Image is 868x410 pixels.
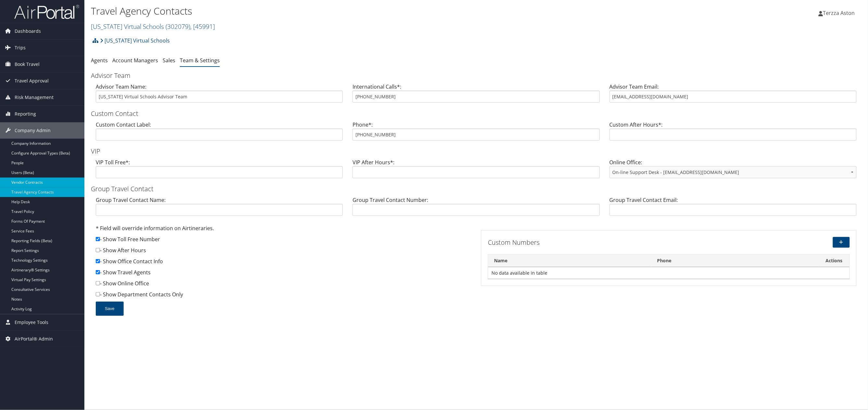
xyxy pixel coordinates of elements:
[348,83,604,108] div: International Calls*:
[15,56,40,72] span: Book Travel
[91,121,348,146] div: Custom Contact Label:
[348,158,604,183] div: VIP After Hours*:
[91,57,108,64] a: Agents
[819,3,862,23] a: Terzza Aston
[166,22,190,31] span: ( 302079 )
[190,22,215,31] span: , [ 45991 ]
[96,235,471,246] div: - Show Toll Free Number
[651,255,819,267] th: Phone: activate to sort column ascending
[163,57,175,64] a: Sales
[91,196,348,221] div: Group Travel Contact Name:
[96,280,471,291] div: - Show Online Office
[819,255,849,267] th: Actions: activate to sort column ascending
[91,83,348,108] div: Advisor Team Name:
[112,57,158,64] a: Account Managers
[605,121,862,146] div: Custom After Hours*:
[15,122,51,139] span: Company Admin
[15,23,41,39] span: Dashboards
[96,246,471,257] div: - Show After Hours
[15,106,36,122] span: Reporting
[15,89,54,106] span: Risk Management
[348,121,604,146] div: Phone*:
[91,4,605,18] h1: Travel Agency Contacts
[605,83,862,108] div: Advisor Team Email:
[96,268,471,280] div: - Show Travel Agents
[15,40,26,56] span: Trips
[96,257,471,268] div: - Show Office Contact Info
[605,196,862,221] div: Group Travel Contact Email:
[488,238,727,247] h3: Custom Numbers
[91,22,215,31] a: [US_STATE] Virtual Schools
[15,331,53,347] span: AirPortal® Admin
[488,255,651,267] th: Name: activate to sort column descending
[91,147,862,156] h3: VIP
[180,57,220,64] a: Team & Settings
[15,73,49,89] span: Travel Approval
[14,4,79,19] img: airportal-logo.png
[605,158,862,183] div: Online Office:
[96,291,471,302] div: - Show Department Contacts Only
[15,314,48,330] span: Employee Tools
[348,196,604,221] div: Group Travel Contact Number:
[823,9,855,17] span: Terzza Aston
[91,184,862,193] h3: Group Travel Contact
[91,109,862,118] h3: Custom Contact
[488,267,849,279] td: No data available in table
[96,224,471,235] div: * Field will override information on Airtineraries.
[100,34,170,47] a: [US_STATE] Virtual Schools
[91,71,862,80] h3: Advisor Team
[91,158,348,183] div: VIP Toll Free*:
[96,302,124,316] button: Save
